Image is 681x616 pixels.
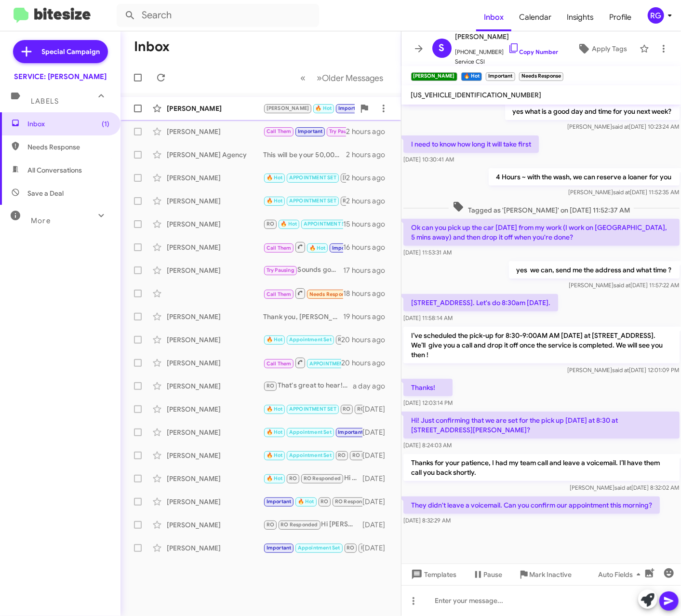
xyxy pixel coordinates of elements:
div: [DATE] [362,543,393,553]
button: Templates [401,566,465,583]
div: Lo Ipsu D'si amet consec ad elits doe te Inc ut laboree dolorem aliqu eni ad minimv quisn . Exe u... [263,218,343,229]
div: Hi [PERSON_NAME], thank you for letting me know. I completely understand, it’s great you were abl... [263,126,346,137]
span: [DATE] 8:24:03 AM [403,442,452,449]
span: RO [267,383,274,389]
div: Hi [PERSON_NAME], based on our records your 2021 GLA is due for routine service. Can I make an ap... [263,403,362,415]
span: RO [343,406,350,412]
span: « [301,72,306,84]
span: RO Responded [335,498,372,505]
span: APPOINTMENT SET [304,221,351,227]
span: RO Responded [304,475,341,482]
span: Call Them [267,361,292,367]
div: 20 hours ago [341,335,393,345]
small: Needs Response [519,72,563,81]
span: Special Campaign [42,47,100,56]
div: [PERSON_NAME] [167,219,263,229]
div: [PERSON_NAME] [167,428,263,437]
div: 19 hours ago [343,312,393,321]
span: [PERSON_NAME] [DATE] 8:32:02 AM [570,484,679,491]
div: Hi [PERSON_NAME], based on our records your 2018 E-class is due for routine service. Can I make a... [263,542,362,553]
div: Hi [PERSON_NAME], based on our records your 2015 C-Class is due for routine service next week. Ca... [263,450,362,461]
a: Insights [559,3,602,31]
span: APPOINTMENT SET [289,174,336,181]
span: [PERSON_NAME] [DATE] 10:23:24 AM [567,123,679,130]
span: 🔥 Hot [267,452,283,458]
span: APPOINTMENT SET [289,198,336,204]
span: Calendar [511,3,559,31]
p: Thanks for your patience, I had my team call and leave a voicemail. I’ll have them call you back ... [403,454,680,481]
span: RO Responded [357,406,394,412]
span: Important [332,245,357,251]
div: 2 hours ago [346,196,393,206]
span: 🔥 Hot [267,336,283,343]
div: [PERSON_NAME] [167,381,263,391]
div: [PERSON_NAME] [167,358,263,368]
span: RO [320,498,328,505]
div: [PERSON_NAME] [167,242,263,252]
a: Copy Number [508,48,559,55]
span: RO [347,545,354,551]
span: RO [267,522,274,528]
div: That's great to hear! If you have any upcoming maintenance or repair needs, feel free to let me k... [263,380,353,391]
span: said at [612,366,629,374]
p: 4 Hours ~ with the wash, we can reserve a loaner for you [488,168,679,186]
button: Apply Tags [569,40,635,57]
span: Inbox [27,119,109,129]
p: [STREET_ADDRESS]. Let's do 8:30am [DATE]. [403,294,558,311]
span: Save a Deal [27,188,64,198]
small: [PERSON_NAME] [411,72,457,81]
a: Profile [602,3,640,31]
div: 16 hours ago [343,242,393,252]
div: Hi [PERSON_NAME], based on our records your 2018 GLE is due for routine service next month. Can I... [263,519,362,530]
span: Important [338,429,363,435]
span: [DATE] 11:53:31 AM [403,249,452,256]
span: More [31,216,51,225]
span: [PERSON_NAME] [DATE] 11:52:35 AM [568,188,679,196]
div: 17 hours ago [343,266,393,275]
small: 🔥 Hot [461,72,482,81]
div: a day ago [353,381,393,391]
div: [PERSON_NAME] [167,404,263,414]
span: All Conversations [27,165,82,175]
span: 🔥 Hot [298,498,314,505]
span: 🔥 Hot [267,475,283,482]
span: Appointment Set [298,545,340,551]
p: Thanks! [403,379,453,396]
div: [DATE] [362,497,393,507]
span: Labels [31,97,59,106]
div: [PERSON_NAME] [167,104,263,113]
div: [PERSON_NAME] [167,312,263,321]
span: Appointment Set [289,429,332,435]
span: RO Responded [352,452,389,458]
div: Hi [PERSON_NAME], based on our records your 2020 C300 is due for routine service. Can I make an a... [263,473,362,484]
div: [PERSON_NAME] [167,543,263,553]
span: Templates [409,566,457,583]
p: yes we can, send me the address and what time ? [508,261,679,279]
div: This will be your 50,000-mile factory service. It includes oil and filter change, spark plugs, ai... [263,150,346,160]
div: Hi [PERSON_NAME], thank you for letting me know. I’ll make sure your record reflects that. Feel f... [263,357,341,369]
span: Needs Response [309,291,350,297]
span: Appointment Set [289,452,332,458]
p: They didn't leave a voicemail. Can you confirm our appointment this morning? [403,496,660,514]
div: Hi [PERSON_NAME], based on our records your 2019 C300 is due for routine service. Can I make an a... [263,496,362,507]
p: Ok can you pick up the car [DATE] from my work (I work on [GEOGRAPHIC_DATA], 5 mins away) and the... [403,219,680,246]
span: said at [614,484,631,491]
div: [PERSON_NAME] [167,266,263,275]
div: Inbound Call [263,287,343,299]
span: RO [338,336,346,343]
div: 15 hours ago [343,219,393,229]
button: Mark Inactive [510,566,580,583]
span: said at [613,188,630,196]
span: [PERSON_NAME] [455,31,559,42]
p: I need to know how long it will take first [403,135,539,153]
span: RO [267,221,274,227]
div: [DATE] [362,520,393,530]
span: [DATE] 10:30:41 AM [403,156,454,163]
div: 18 hours ago [343,289,393,298]
div: 2 hours ago [346,173,393,183]
p: Hi! Just confirming that we are set for the pick up [DATE] at 8:30 at [STREET_ADDRESS][PERSON_NAME]? [403,412,680,439]
span: said at [614,281,630,289]
div: Hi [PERSON_NAME], based on our records your 2014 C-Class is due for service next week. Can I make... [263,427,362,438]
div: Inbound Call [263,241,343,253]
span: APPOINTMENT SET [309,361,357,367]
